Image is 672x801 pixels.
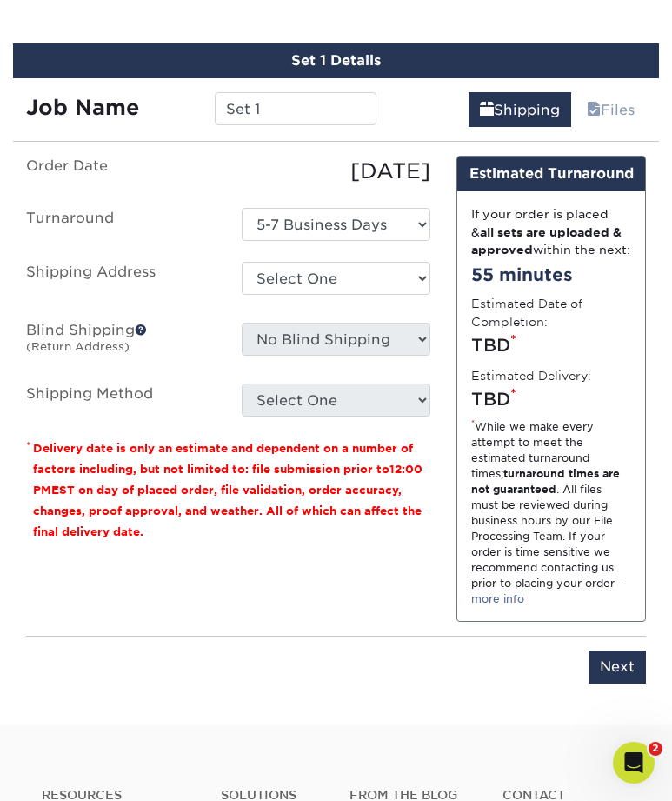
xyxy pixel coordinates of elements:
[13,262,229,302] label: Shipping Address
[26,95,139,120] strong: Job Name
[480,102,494,118] span: shipping
[471,295,631,330] label: Estimated Date of Completion:
[471,225,622,257] strong: all sets are uploaded & approved
[649,742,662,756] span: 2
[13,156,229,187] label: Order Date
[13,323,229,363] label: Blind Shipping
[229,156,444,187] div: [DATE]
[13,384,229,417] label: Shipping Method
[576,92,646,127] a: Files
[469,92,571,127] a: Shipping
[13,208,229,241] label: Turnaround
[613,742,655,784] iframe: Intercom live chat
[215,92,377,125] input: Enter a job name
[589,651,646,684] input: Next
[471,332,631,358] div: TBD
[471,419,631,607] div: While we make every attempt to meet the estimated turnaround times; . All files must be reviewed ...
[471,386,631,412] div: TBD
[471,467,620,496] strong: turnaround times are not guaranteed
[471,262,631,288] div: 55 minutes
[33,442,422,538] small: Delivery date is only an estimate and dependent on a number of factors including, but not limited...
[471,367,591,384] label: Estimated Delivery:
[471,205,631,258] div: If your order is placed & within the next:
[471,592,524,605] a: more info
[13,43,659,78] div: Set 1 Details
[457,157,645,191] div: Estimated Turnaround
[587,102,601,118] span: files
[26,340,130,353] small: (Return Address)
